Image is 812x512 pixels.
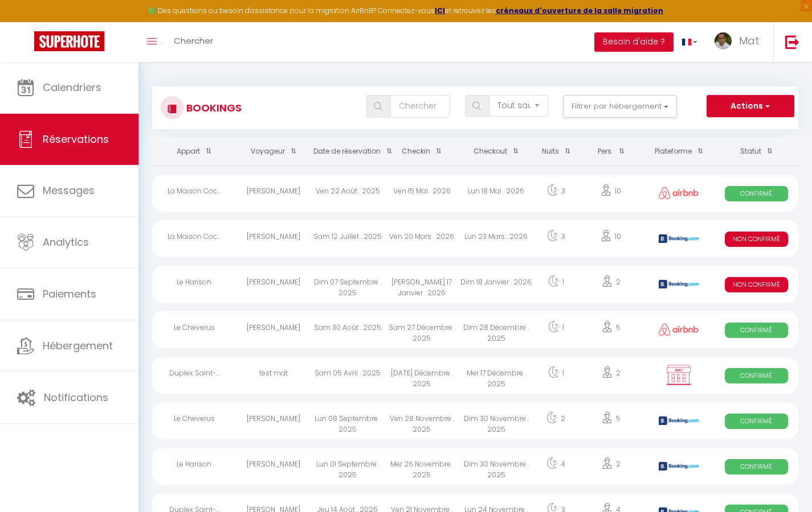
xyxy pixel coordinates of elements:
[43,132,109,146] span: Réservations
[707,95,794,118] button: Actions
[43,80,101,94] span: Calendriers
[165,22,222,62] a: Chercher
[739,34,759,48] span: Mat
[563,95,677,118] button: Filtrer par hébergement
[459,138,533,166] th: Sort by checkout
[44,390,108,404] span: Notifications
[236,138,310,166] th: Sort by guest
[390,95,450,118] input: Chercher
[183,95,242,121] h3: Bookings
[715,138,798,166] th: Sort by status
[43,338,113,353] span: Hébergement
[533,138,578,166] th: Sort by nights
[34,31,104,51] img: Super Booking
[174,35,213,47] span: Chercher
[311,138,385,166] th: Sort by booking date
[706,22,773,62] a: ... Mat
[152,138,236,166] th: Sort by rentals
[435,6,445,15] a: ICI
[9,5,43,39] button: Ouvrir le widget de chat LiveChat
[496,6,663,15] a: créneaux d'ouverture de la salle migration
[578,138,643,166] th: Sort by people
[43,235,89,249] span: Analytics
[43,183,95,197] span: Messages
[385,138,459,166] th: Sort by checkin
[643,138,715,166] th: Sort by channel
[43,287,96,301] span: Paiements
[594,32,674,52] button: Besoin d'aide ?
[715,32,732,49] img: ...
[785,35,799,49] img: logout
